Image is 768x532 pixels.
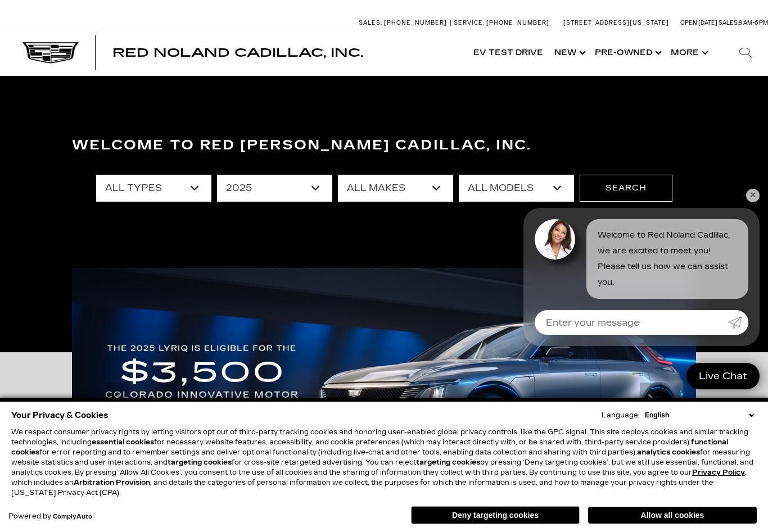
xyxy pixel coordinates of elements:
[719,19,739,26] span: Sales:
[450,20,552,26] a: Service: [PHONE_NUMBER]
[535,310,728,335] input: Enter your message
[411,506,580,524] button: Deny targeting cookies
[72,134,696,157] h3: Welcome to Red [PERSON_NAME] Cadillac, Inc.
[549,30,589,75] a: New
[459,175,574,202] select: Filter by model
[106,383,128,416] div: Previous
[680,19,717,26] span: Open [DATE]
[92,438,154,446] strong: essential cookies
[11,427,757,498] p: We respect consumer privacy rights by letting visitors opt out of third-party tracking cookies an...
[468,30,549,75] a: EV Test Drive
[563,19,669,26] a: [STREET_ADDRESS][US_STATE]
[535,219,575,260] img: Agent profile photo
[640,383,662,416] div: Next
[728,310,748,335] a: Submit
[739,19,768,26] span: 9 AM-6 PM
[217,175,332,202] select: Filter by year
[454,19,485,26] span: Service:
[642,410,757,420] select: Language Select
[11,407,109,423] span: Your Privacy & Cookies
[580,175,672,202] button: Search
[8,513,92,520] div: Powered by
[665,30,712,75] button: More
[112,46,363,60] span: Red Noland Cadillac, Inc.
[168,458,232,466] strong: targeting cookies
[22,42,79,63] img: Cadillac Dark Logo with Cadillac White Text
[589,30,665,75] a: Pre-Owned
[53,513,92,520] a: ComplyAuto
[72,268,696,531] img: THE 2025 LYRIQ IS ELIGIBLE FOR THE $3,500 COLORADO INNOVATIVE MOTOR VEHICLE TAX CREDIT
[588,507,757,524] button: Allow all cookies
[637,448,700,456] strong: analytics cookies
[359,19,382,26] span: Sales:
[692,469,745,476] a: Privacy Policy
[112,47,363,58] a: Red Noland Cadillac, Inc.
[416,458,480,466] strong: targeting cookies
[586,219,748,299] div: Welcome to Red Noland Cadillac, we are excited to meet you! Please tell us how we can assist you.
[602,412,640,419] div: Language:
[338,175,453,202] select: Filter by make
[693,370,753,383] span: Live Chat
[486,19,549,26] span: [PHONE_NUMBER]
[96,175,211,202] select: Filter by type
[384,19,447,26] span: [PHONE_NUMBER]
[359,20,450,26] a: Sales: [PHONE_NUMBER]
[74,479,150,486] strong: Arbitration Provision
[686,363,760,389] a: Live Chat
